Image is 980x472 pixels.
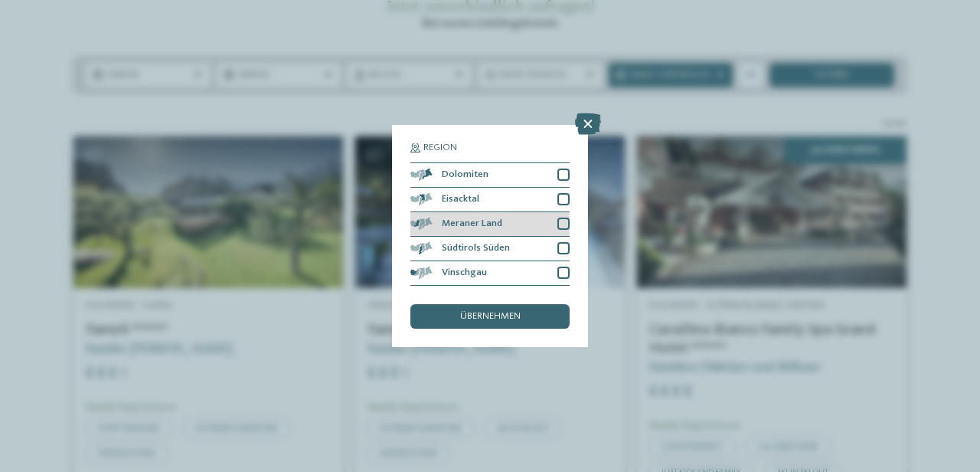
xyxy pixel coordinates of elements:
span: Meraner Land [442,219,502,229]
span: Vinschgau [442,268,487,278]
span: Südtirols Süden [442,244,510,254]
span: Eisacktal [442,195,479,205]
span: übernehmen [460,312,521,322]
span: Region [423,143,457,153]
span: Dolomiten [442,170,488,180]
